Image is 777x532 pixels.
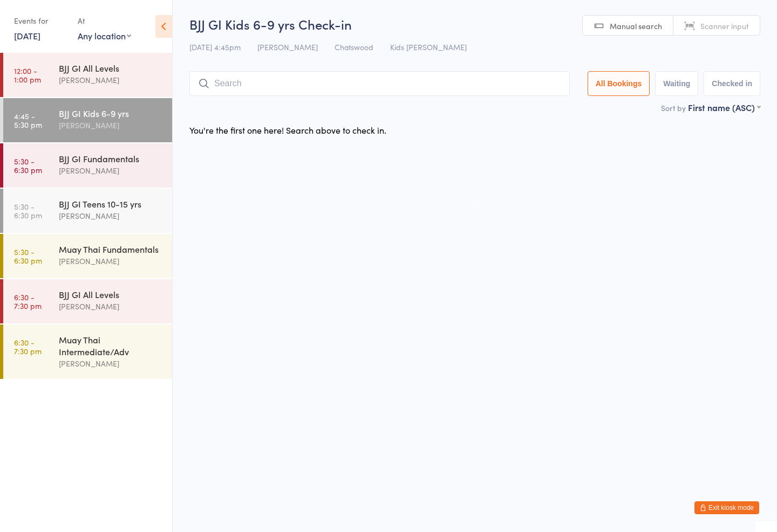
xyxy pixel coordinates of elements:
[59,164,163,177] div: [PERSON_NAME]
[3,324,172,379] a: 6:30 -7:30 pmMuay Thai Intermediate/Adv[PERSON_NAME]
[189,71,570,96] input: Search
[14,202,42,219] time: 5:30 - 6:30 pm
[14,30,40,42] a: [DATE]
[14,112,42,129] time: 4:45 - 5:30 pm
[704,71,760,96] button: Checked in
[59,74,163,86] div: [PERSON_NAME]
[661,102,686,113] label: Sort by
[655,71,698,96] button: Waiting
[14,293,42,310] time: 6:30 - 7:30 pm
[3,189,172,233] a: 5:30 -6:30 pmBJJ GI Teens 10-15 yrs[PERSON_NAME]
[390,42,467,52] span: Kids [PERSON_NAME]
[700,20,749,31] span: Scanner input
[59,210,163,222] div: [PERSON_NAME]
[59,198,163,210] div: BJJ GI Teens 10-15 yrs
[59,288,163,300] div: BJJ GI All Levels
[3,143,172,188] a: 5:30 -6:30 pmBJJ GI Fundamentals[PERSON_NAME]
[14,66,41,84] time: 12:00 - 1:00 pm
[59,300,163,313] div: [PERSON_NAME]
[14,247,42,265] time: 5:30 - 6:30 pm
[59,334,163,357] div: Muay Thai Intermediate/Adv
[3,234,172,278] a: 5:30 -6:30 pmMuay Thai Fundamentals[PERSON_NAME]
[78,12,131,30] div: At
[14,338,42,355] time: 6:30 - 7:30 pm
[189,124,386,136] div: You're the first one here! Search above to check in.
[59,107,163,119] div: BJJ GI Kids 6-9 yrs
[59,255,163,267] div: [PERSON_NAME]
[59,243,163,255] div: Muay Thai Fundamentals
[3,53,172,97] a: 12:00 -1:00 pmBJJ GI All Levels[PERSON_NAME]
[78,30,131,42] div: Any location
[59,62,163,74] div: BJJ GI All Levels
[189,15,760,33] h2: BJJ GI Kids 6-9 yrs Check-in
[694,501,759,514] button: Exit kiosk mode
[14,157,42,174] time: 5:30 - 6:30 pm
[189,42,241,52] span: [DATE] 4:45pm
[257,42,318,52] span: [PERSON_NAME]
[59,153,163,164] div: BJJ GI Fundamentals
[335,42,373,52] span: Chatswood
[59,357,163,370] div: [PERSON_NAME]
[588,71,650,96] button: All Bookings
[610,20,662,31] span: Manual search
[14,12,67,30] div: Events for
[3,98,172,142] a: 4:45 -5:30 pmBJJ GI Kids 6-9 yrs[PERSON_NAME]
[59,119,163,132] div: [PERSON_NAME]
[3,279,172,323] a: 6:30 -7:30 pmBJJ GI All Levels[PERSON_NAME]
[688,101,760,113] div: First name (ASC)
